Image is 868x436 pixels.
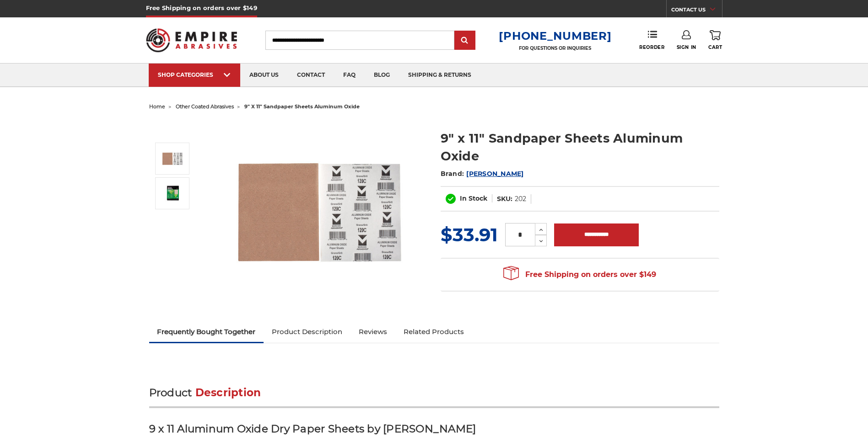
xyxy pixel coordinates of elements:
a: CONTACT US [671,5,722,17]
dt: SKU: [497,194,512,204]
div: SHOP CATEGORIES [158,71,231,78]
span: Cart [708,44,722,50]
a: Reorder [639,30,664,50]
strong: 9 x 11 Aluminum Oxide Dry Paper Sheets by [PERSON_NAME] [149,422,476,435]
a: blog [365,64,399,87]
span: Reorder [639,44,664,50]
a: other coated abrasives [176,103,234,110]
a: [PHONE_NUMBER] [499,29,611,43]
img: 9" x 11" Sandpaper Sheets Aluminum Oxide [161,185,184,202]
span: 9" x 11" sandpaper sheets aluminum oxide [244,103,360,110]
p: FOR QUESTIONS OR INQUIRIES [499,45,611,51]
a: Product Description [264,322,350,342]
a: home [149,103,165,110]
a: Related Products [395,322,472,342]
a: Cart [708,30,722,50]
span: Product [149,386,192,399]
span: In Stock [460,194,487,202]
img: 9" x 11" Sandpaper Sheets Aluminum Oxide [227,120,410,303]
a: faq [334,64,365,87]
span: Free Shipping on orders over $149 [503,266,656,284]
span: Sign In [677,44,696,50]
a: shipping & returns [399,64,480,87]
a: about us [240,64,288,87]
a: contact [288,64,334,87]
input: Submit [456,32,474,50]
span: Brand: [441,170,464,178]
dd: 202 [515,194,526,204]
img: Empire Abrasives [146,22,237,58]
a: Frequently Bought Together [149,322,264,342]
span: $33.91 [441,223,498,246]
a: [PERSON_NAME] [466,170,523,178]
h1: 9" x 11" Sandpaper Sheets Aluminum Oxide [441,129,719,165]
a: Reviews [350,322,395,342]
img: 9" x 11" Sandpaper Sheets Aluminum Oxide [161,147,184,170]
span: Description [195,386,261,399]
